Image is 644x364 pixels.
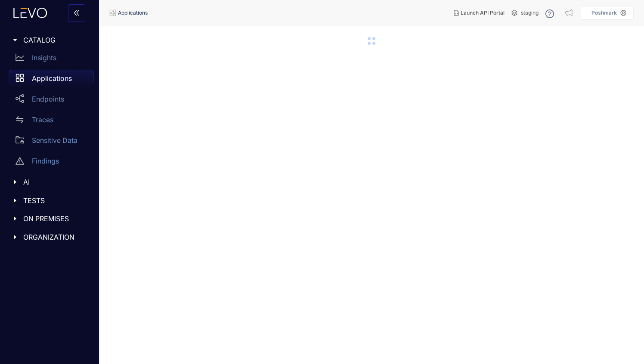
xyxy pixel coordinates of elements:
[9,70,94,90] a: Applications
[12,37,18,43] span: caret-right
[9,49,94,70] a: Insights
[5,228,94,246] div: ORGANIZATION
[9,111,94,132] a: Traces
[9,90,94,111] a: Endpoints
[32,54,56,62] p: Insights
[5,31,94,49] div: CATALOG
[9,152,94,173] a: Findings
[12,216,18,222] span: caret-right
[461,10,505,16] span: Launch API Portal
[15,115,24,124] span: swap
[32,116,53,123] p: Traces
[32,136,77,144] p: Sensitive Data
[23,197,87,204] span: TESTS
[23,178,87,186] span: AI
[68,4,85,22] button: double-left
[32,157,59,165] p: Findings
[5,210,94,228] div: ON PREMISES
[12,197,18,204] span: caret-right
[5,173,94,191] div: AI
[32,95,64,103] p: Endpoints
[521,10,539,16] span: staging
[23,36,87,44] span: CATALOG
[12,179,18,185] span: caret-right
[447,6,511,20] button: Launch API Portal
[5,191,94,210] div: TESTS
[12,234,18,240] span: caret-right
[32,74,72,82] p: Applications
[9,132,94,152] a: Sensitive Data
[23,215,87,222] span: ON PREMISES
[15,157,24,165] span: warning
[73,9,80,17] span: double-left
[118,10,148,16] span: Applications
[591,10,617,16] p: Poshmark
[23,233,87,241] span: ORGANIZATION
